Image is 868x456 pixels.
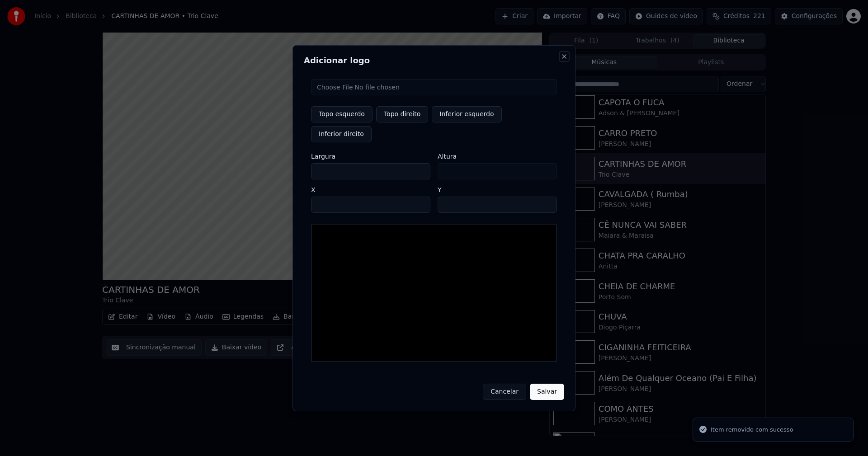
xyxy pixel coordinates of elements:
button: Inferior direito [311,126,372,142]
label: Y [438,187,557,193]
h2: Adicionar logo [304,56,564,65]
button: Salvar [530,384,564,400]
button: Topo esquerdo [311,106,373,122]
button: Inferior esquerdo [432,106,501,122]
label: Largura [311,153,430,160]
label: X [311,187,430,193]
button: Cancelar [483,384,526,400]
button: Topo direito [376,106,428,122]
label: Altura [438,153,557,160]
